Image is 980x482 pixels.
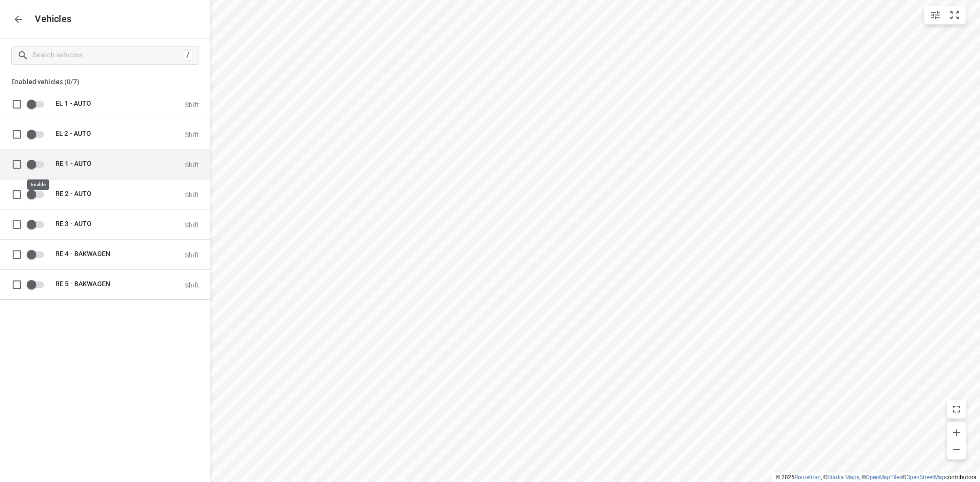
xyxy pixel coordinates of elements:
[26,275,50,293] span: Enable
[26,185,50,203] span: Enable
[183,50,193,61] div: /
[866,474,902,481] a: OpenMapTiles
[32,48,183,62] input: Search vehicles
[185,101,199,108] p: Shift
[55,159,92,167] span: RE 1 - AUTO
[185,221,199,228] p: Shift
[26,125,50,143] span: Enable
[926,6,945,24] button: Map settings
[55,280,110,287] span: RE 5 - BAKWAGEN
[945,6,964,24] button: Fit zoom
[55,189,92,197] span: RE 2 - AUTO
[185,251,199,258] p: Shift
[55,249,110,257] span: RE 4 - BAKWAGEN
[185,131,199,138] p: Shift
[185,161,199,168] p: Shift
[55,219,92,227] span: RE 3 - AUTO
[185,191,199,198] p: Shift
[185,281,199,288] p: Shift
[924,6,966,24] div: small contained button group
[26,215,50,233] span: Enable
[55,129,91,137] span: EL 2 - AUTO
[776,474,976,481] li: © 2025 , © , © © contributors
[26,245,50,263] span: Enable
[26,95,50,113] span: Enable
[795,474,821,481] a: Routetitan
[827,474,859,481] a: Stadia Maps
[906,474,945,481] a: OpenStreetMap
[28,14,72,24] p: Vehicles
[55,99,91,107] span: EL 1 - AUTO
